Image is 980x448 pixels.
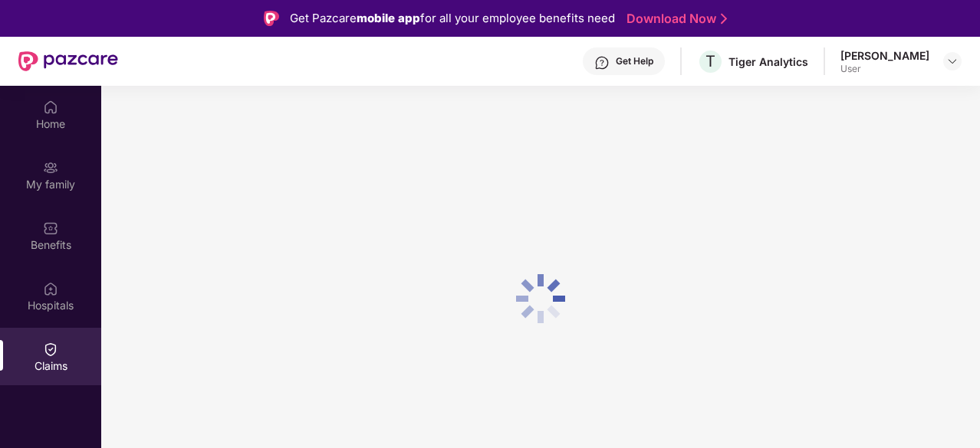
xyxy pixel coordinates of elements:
[18,51,118,71] img: New Pazcare Logo
[264,11,279,26] img: Logo
[626,11,722,27] a: Download Now
[43,160,58,175] img: svg+xml;base64,PHN2ZyB3aWR0aD0iMjAiIGhlaWdodD0iMjAiIHZpZXdCb3g9IjAgMCAyMCAyMCIgZmlsbD0ibm9uZSIgeG...
[616,55,653,67] div: Get Help
[594,55,610,70] img: svg+xml;base64,PHN2ZyBpZD0iSGVscC0zMngzMiIgeG1sbnM9Imh0dHA6Ly93d3cudzMub3JnLzIwMDAvc3ZnIiB3aWR0aD...
[840,63,929,75] div: User
[290,9,615,28] div: Get Pazcare for all your employee benefits need
[840,48,929,63] div: [PERSON_NAME]
[705,52,715,70] span: T
[728,54,808,69] div: Tiger Analytics
[43,342,58,357] img: svg+xml;base64,PHN2ZyBpZD0iQ2xhaW0iIHhtbG5zPSJodHRwOi8vd3d3LnczLm9yZy8yMDAwL3N2ZyIgd2lkdGg9IjIwIi...
[43,100,58,115] img: svg+xml;base64,PHN2ZyBpZD0iSG9tZSIgeG1sbnM9Imh0dHA6Ly93d3cudzMub3JnLzIwMDAvc3ZnIiB3aWR0aD0iMjAiIG...
[43,281,58,296] img: svg+xml;base64,PHN2ZyBpZD0iSG9zcGl0YWxzIiB4bWxucz0iaHR0cDovL3d3dy53My5vcmcvMjAwMC9zdmciIHdpZHRoPS...
[721,11,727,27] img: Stroke
[946,55,959,67] img: svg+xml;base64,PHN2ZyBpZD0iRHJvcGRvd24tMzJ4MzIiIHhtbG5zPSJodHRwOi8vd3d3LnczLm9yZy8yMDAwL3N2ZyIgd2...
[43,221,58,236] img: svg+xml;base64,PHN2ZyBpZD0iQmVuZWZpdHMiIHhtbG5zPSJodHRwOi8vd3d3LnczLm9yZy8yMDAwL3N2ZyIgd2lkdGg9Ij...
[357,11,420,25] strong: mobile app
